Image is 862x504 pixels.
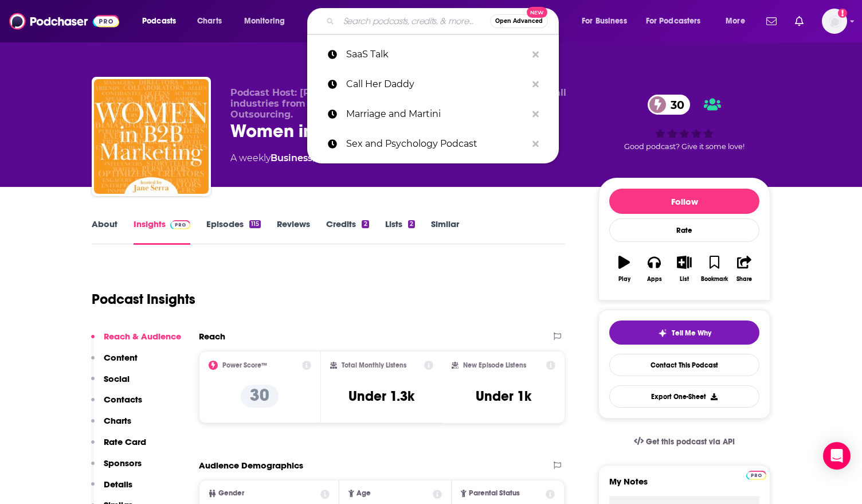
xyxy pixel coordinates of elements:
[104,394,142,405] p: Contacts
[609,354,759,376] a: Contact This Podcast
[646,13,701,29] span: For Podcasters
[638,12,718,30] button: open menu
[342,361,406,369] h2: Total Monthly Listens
[346,40,527,69] p: SaaS Talk
[197,13,222,29] span: Charts
[241,385,279,408] p: 30
[609,248,639,290] button: Play
[104,331,181,342] p: Reach & Audience
[495,18,543,24] span: Open Advanced
[609,189,759,214] button: Follow
[230,87,566,120] span: Podcast Host: [PERSON_NAME], 17+ years in B2B marketing across all industries from SaaS to Market...
[680,276,689,283] div: List
[104,415,131,426] p: Charts
[104,458,142,468] p: Sponsors
[672,329,711,338] span: Tell Me Why
[104,352,138,363] p: Content
[609,218,759,242] div: Rate
[408,220,415,228] div: 2
[92,218,117,245] a: About
[91,415,131,436] button: Charts
[574,12,641,30] button: open menu
[639,248,669,290] button: Apps
[699,248,729,290] button: Bookmark
[91,458,142,479] button: Sponsors
[718,12,759,30] button: open menu
[348,388,414,405] h3: Under 1.3k
[762,11,781,31] a: Show notifications dropdown
[307,129,559,159] a: Sex and Psychology Podcast
[618,276,630,283] div: Play
[346,69,527,99] p: Call Her Daddy
[91,436,146,458] button: Rate Card
[476,388,531,405] h3: Under 1k
[307,40,559,69] a: SaaS Talk
[104,479,132,490] p: Details
[838,9,847,18] svg: Add a profile image
[362,220,369,228] div: 2
[236,12,300,30] button: open menu
[307,99,559,129] a: Marriage and Martini
[609,476,759,496] label: My Notes
[230,151,467,165] div: A weekly podcast
[609,321,759,345] button: tell me why sparkleTell Me Why
[9,10,119,32] img: Podchaser - Follow, Share and Rate Podcasts
[823,442,851,470] div: Open Intercom Messenger
[598,87,770,158] div: 30Good podcast? Give it some love!
[431,218,459,245] a: Similar
[91,479,132,500] button: Details
[206,218,261,245] a: Episodes115
[701,276,728,283] div: Bookmark
[249,220,261,228] div: 115
[244,13,285,29] span: Monitoring
[625,428,744,456] a: Get this podcast via API
[346,129,527,159] p: Sex and Psychology Podcast
[91,394,142,415] button: Contacts
[307,69,559,99] a: Call Her Daddy
[271,153,312,163] a: Business
[142,13,176,29] span: Podcasts
[104,436,146,447] p: Rate Card
[356,490,371,497] span: Age
[527,7,547,18] span: New
[647,276,662,283] div: Apps
[222,361,267,369] h2: Power Score™
[134,218,190,245] a: InsightsPodchaser Pro
[190,12,229,30] a: Charts
[199,331,225,342] h2: Reach
[822,9,847,34] span: Logged in as megcassidy
[326,218,369,245] a: Credits2
[736,276,752,283] div: Share
[339,12,490,30] input: Search podcasts, credits, & more...
[746,471,766,480] img: Podchaser Pro
[469,490,520,497] span: Parental Status
[346,99,527,129] p: Marriage and Martini
[726,13,745,29] span: More
[669,248,699,290] button: List
[134,12,191,30] button: open menu
[730,248,759,290] button: Share
[624,142,745,151] span: Good podcast? Give it some love!
[648,95,690,115] a: 30
[104,373,130,384] p: Social
[463,361,526,369] h2: New Episode Listens
[199,460,303,471] h2: Audience Demographics
[385,218,415,245] a: Lists2
[490,14,548,28] button: Open AdvancedNew
[790,11,808,31] a: Show notifications dropdown
[822,9,847,34] button: Show profile menu
[318,8,570,34] div: Search podcasts, credits, & more...
[91,352,138,373] button: Content
[91,373,130,394] button: Social
[582,13,627,29] span: For Business
[92,291,195,308] h1: Podcast Insights
[746,469,766,480] a: Pro website
[646,437,735,447] span: Get this podcast via API
[609,385,759,408] button: Export One-Sheet
[218,490,244,497] span: Gender
[658,329,667,338] img: tell me why sparkle
[277,218,310,245] a: Reviews
[94,79,209,194] img: Women in B2B Marketing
